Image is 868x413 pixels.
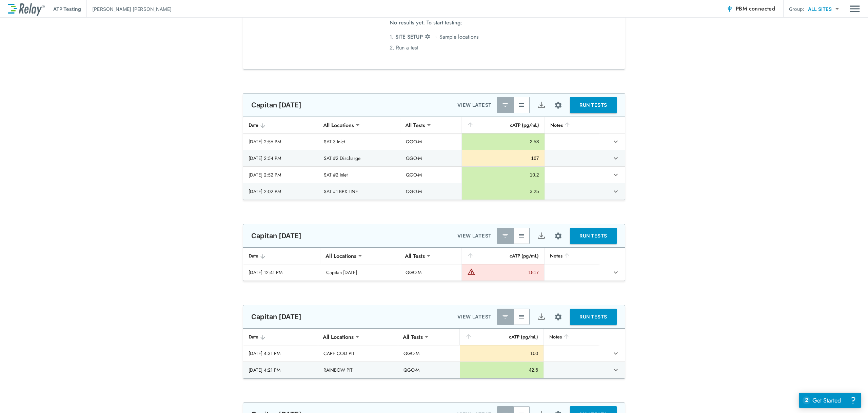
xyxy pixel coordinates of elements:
div: All Tests [400,118,430,132]
p: ATP Testing [53,5,81,13]
div: All Locations [318,118,359,132]
div: All Tests [400,249,430,263]
div: 2.53 [467,138,539,145]
li: 1. → Sample locations [390,32,478,42]
span: PBM [736,4,775,14]
button: expand row [610,267,622,278]
div: Notes [550,252,593,260]
img: Latest [502,313,509,320]
button: Site setup [549,96,567,114]
img: Warning [467,268,475,276]
img: Export Icon [537,232,546,240]
p: [PERSON_NAME] [PERSON_NAME] [92,5,172,13]
div: [DATE] 12:41 PM [249,269,315,276]
p: Capitan [DATE] [251,313,301,321]
img: Latest [502,102,509,108]
div: All Locations [321,249,361,263]
td: SAT 3 Inlet [318,133,401,150]
div: [DATE] 2:02 PM [249,188,313,195]
button: expand row [610,169,622,181]
td: QGO-M [398,345,460,362]
p: VIEW LATEST [457,232,492,240]
img: View All [518,232,525,239]
td: SAT #1 BPX LINE [318,183,401,200]
div: [DATE] 2:52 PM [249,171,313,178]
div: Notes [549,333,593,341]
li: 2. Run a test [390,42,478,53]
img: View All [518,313,525,320]
button: RUN TESTS [570,97,617,113]
td: Capitan [DATE] [321,264,400,281]
th: Date [243,329,318,345]
button: Site setup [549,227,567,245]
button: expand row [610,152,622,164]
div: Notes [550,121,594,129]
div: 10.2 [467,171,539,178]
div: 3.25 [467,188,539,195]
table: sticky table [243,329,625,378]
button: Export [533,228,549,244]
td: QGO-M [400,183,461,200]
p: Capitan [DATE] [251,232,301,240]
button: expand row [610,364,622,376]
td: SAT #2 Inlet [318,167,401,183]
div: [DATE] 4:21 PM [249,367,313,373]
img: Settings Icon [554,232,563,240]
div: 42.6 [466,367,538,373]
td: RAINBOW PIT [318,362,398,378]
td: QGO-M [400,150,461,166]
img: Drawer Icon [850,2,860,15]
td: QGO-M [400,133,461,150]
span: SITE SETUP [395,33,423,41]
table: sticky table [243,117,625,200]
img: Export Icon [537,313,546,321]
button: PBM connected [724,2,778,16]
td: QGO-M [400,264,461,281]
div: 100 [466,350,538,357]
button: expand row [610,186,622,197]
img: Connected Icon [726,5,733,12]
span: connected [749,5,775,13]
button: Site setup [549,308,567,326]
img: LuminUltra Relay [8,2,45,16]
img: Export Icon [537,101,546,109]
td: SAT #2 Discharge [318,150,401,166]
div: 1817 [477,269,539,276]
img: Settings Icon [425,34,431,40]
td: QGO-M [398,362,460,378]
img: Latest [502,232,509,239]
iframe: Resource center [799,393,861,408]
p: VIEW LATEST [457,101,492,109]
button: expand row [610,136,622,147]
div: 167 [467,155,539,162]
img: Settings Icon [554,101,563,109]
td: CAPE COD PIT [318,345,398,362]
div: cATP (pg/mL) [467,252,539,260]
p: Group: [789,5,804,13]
p: VIEW LATEST [457,313,492,321]
div: [DATE] 2:54 PM [249,155,313,162]
div: [DATE] 2:56 PM [249,138,313,145]
div: All Locations [318,330,358,344]
span: No results yet. To start testing: [390,17,462,32]
button: RUN TESTS [570,309,617,325]
p: Capitan [DATE] [251,101,301,109]
th: Date [243,248,321,264]
button: RUN TESTS [570,228,617,244]
div: cATP (pg/mL) [467,121,539,129]
button: Export [533,309,549,325]
img: Settings Icon [554,313,563,321]
button: expand row [610,348,622,359]
th: Date [243,117,318,133]
div: cATP (pg/mL) [465,333,538,341]
td: QGO-M [400,167,461,183]
button: Export [533,97,549,113]
div: All Tests [398,330,428,344]
table: sticky table [243,248,625,281]
button: Main menu [850,2,860,15]
img: View All [518,102,525,108]
div: [DATE] 4:31 PM [249,350,313,357]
